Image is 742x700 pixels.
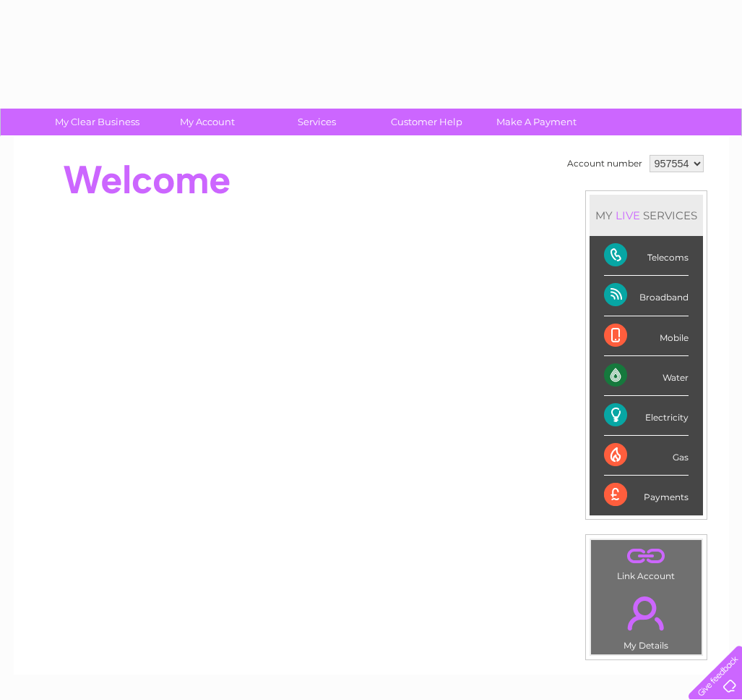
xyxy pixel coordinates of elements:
div: Mobile [604,316,689,356]
a: Make A Payment [477,109,596,135]
div: Gas [604,436,689,476]
div: Electricity [604,396,689,436]
a: . [595,544,698,569]
a: My Account [147,109,267,135]
div: MY SERVICES [590,195,703,236]
div: Water [604,356,689,396]
a: Customer Help [367,109,486,135]
div: Telecoms [604,236,689,276]
div: Payments [604,476,689,515]
td: Link Account [590,539,702,585]
td: My Details [590,584,702,655]
a: . [595,588,698,638]
div: Broadband [604,276,689,316]
div: LIVE [613,208,643,222]
a: Services [257,109,376,135]
td: Account number [564,151,646,176]
a: My Clear Business [38,109,157,135]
